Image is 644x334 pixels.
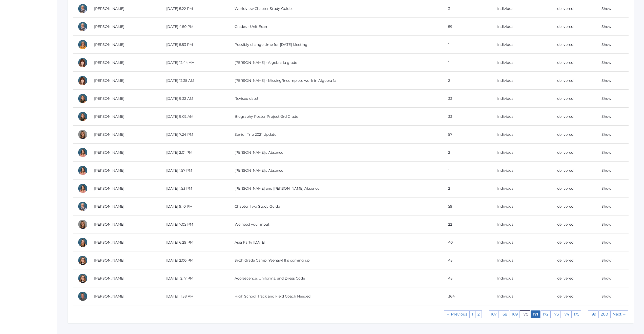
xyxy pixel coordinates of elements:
[601,186,611,191] a: Show
[94,114,124,119] a: [PERSON_NAME]
[94,78,124,83] a: [PERSON_NAME]
[230,126,443,144] td: Senior Trip 2021 Update
[230,72,443,90] td: [PERSON_NAME] - Missing/Incomplete work in Algebra 1a
[78,147,88,158] div: Jennifer Jenkins
[499,310,509,318] a: Page 168
[230,54,443,72] td: [PERSON_NAME] - Algebra 1a grade
[443,162,492,180] td: 1
[520,310,530,318] a: Page 170
[94,42,124,47] a: [PERSON_NAME]
[443,126,492,144] td: 57
[230,144,443,162] td: [PERSON_NAME]'s Absence
[230,162,443,180] td: [PERSON_NAME]'s Absence
[161,198,230,215] td: [DATE] 9:10 PM
[94,96,124,101] a: [PERSON_NAME]
[161,287,230,305] td: [DATE] 11:58 AM
[510,310,520,318] a: Page 169
[443,18,492,36] td: 59
[601,78,611,83] a: Show
[552,108,597,126] td: delivered
[551,310,561,318] a: Page 173
[531,310,540,318] em: Page 171
[443,144,492,162] td: 2
[94,186,124,191] a: [PERSON_NAME]
[552,72,597,90] td: delivered
[94,222,124,227] a: [PERSON_NAME]
[601,240,611,245] a: Show
[230,215,443,233] td: We need your input
[230,36,443,54] td: Possibly change time for [DATE] Meeting
[492,90,552,108] td: Individual
[541,310,551,318] a: Page 172
[552,287,597,305] td: delivered
[552,251,597,269] td: delivered
[492,126,552,144] td: Individual
[78,291,88,301] div: Kevin Bailey
[492,215,552,233] td: Individual
[601,114,611,119] a: Show
[94,132,124,137] a: [PERSON_NAME]
[552,144,597,162] td: delivered
[601,42,611,47] a: Show
[443,287,492,305] td: 364
[94,258,124,263] a: [PERSON_NAME]
[601,6,611,11] a: Show
[482,310,488,318] span: …
[230,108,443,126] td: Biography Poster Project-3rd Grade
[492,251,552,269] td: Individual
[78,111,88,122] div: Andrea Deutsch
[78,129,88,140] div: Taydn Tucker
[444,310,469,318] a: Previous page
[94,168,124,173] a: [PERSON_NAME]
[561,310,571,318] a: Page 174
[161,144,230,162] td: [DATE] 2:01 PM
[489,310,499,318] a: Page 167
[443,108,492,126] td: 33
[230,269,443,287] td: Adolescence, Uniforms, and Dress Code
[78,183,88,193] div: Jennifer Jenkins
[78,201,88,211] div: Thomas Chaffin
[94,294,124,299] a: [PERSON_NAME]
[94,240,124,245] a: [PERSON_NAME]
[230,198,443,215] td: Chapter Two Study Guide
[230,18,443,36] td: Grades - Unit Exam
[492,269,552,287] td: Individual
[492,162,552,180] td: Individual
[581,310,588,318] span: …
[443,269,492,287] td: 45
[78,273,88,283] div: Leland Brock
[492,180,552,198] td: Individual
[475,310,482,318] a: Page 2
[469,310,475,318] a: Page 1
[443,36,492,54] td: 1
[444,310,629,318] div: Pagination
[78,255,88,265] div: Leland Brock
[601,150,611,155] a: Show
[492,108,552,126] td: Individual
[552,18,597,36] td: delivered
[598,310,610,318] a: Page 200
[552,90,597,108] td: delivered
[552,198,597,215] td: delivered
[94,276,124,281] a: [PERSON_NAME]
[601,222,611,227] a: Show
[78,40,88,50] div: Jan Allen
[552,180,597,198] td: delivered
[492,233,552,251] td: Individual
[492,36,552,54] td: Individual
[443,72,492,90] td: 2
[492,72,552,90] td: Individual
[78,165,88,175] div: Jennifer Jenkins
[601,204,611,209] a: Show
[78,57,88,68] div: Ruth Barone
[78,22,88,32] div: Thomas Chaffin
[161,126,230,144] td: [DATE] 7:24 PM
[94,204,124,209] a: [PERSON_NAME]
[230,233,443,251] td: Asia Party [DATE]
[492,144,552,162] td: Individual
[552,126,597,144] td: delivered
[443,233,492,251] td: 40
[588,310,598,318] a: Page 199
[161,108,230,126] td: [DATE] 9:02 AM
[78,219,88,229] div: Taydn Tucker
